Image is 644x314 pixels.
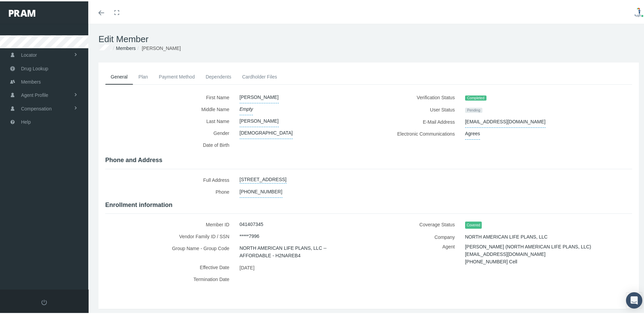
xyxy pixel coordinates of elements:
[105,173,235,185] label: Full Address
[465,248,546,258] span: [EMAIL_ADDRESS][DOMAIN_NAME]
[105,114,235,126] label: Last Name
[465,230,548,241] span: NORTH AMERICAN LIFE PLANS, LLC
[105,229,235,241] label: Vendor Family ID / SSN
[240,114,279,126] span: [PERSON_NAME]
[116,44,135,50] a: Members
[21,47,37,60] span: Locator
[142,44,181,50] span: [PERSON_NAME]
[105,272,235,287] label: Termination Date
[240,261,255,272] span: [DATE]
[374,102,460,115] label: User Status
[465,94,486,100] span: Completed
[237,68,282,83] a: Cardholder Files
[240,217,263,229] span: 041407345
[240,173,287,182] a: [STREET_ADDRESS]
[465,240,591,250] span: [PERSON_NAME] (NORTH AMERICAN LIFE PLANS, LLC)
[105,126,235,138] label: Gender
[374,115,460,126] label: E-Mail Address
[153,68,200,83] a: Payment Method
[133,68,153,83] a: Plan
[105,68,133,83] a: General
[21,101,52,114] span: Compensation
[465,126,480,138] span: Agrees
[105,217,235,229] label: Member ID
[200,68,237,83] a: Dependents
[240,185,282,196] span: [PHONE_NUMBER]
[465,255,517,265] span: [PHONE_NUMBER] Cell
[21,61,48,74] span: Drug Lookup
[9,8,35,15] img: PRAM_20_x_78.png
[374,242,460,269] label: Agent
[374,217,460,230] label: Coverage Status
[105,200,632,208] h4: Enrollment information
[105,138,235,152] label: Date of Birth
[240,102,253,114] span: Empty
[105,185,235,196] label: Phone
[240,90,279,102] span: [PERSON_NAME]
[465,220,482,227] span: Covered
[98,33,639,43] h1: Edit Member
[626,291,642,307] div: Open Intercom Messenger
[105,260,235,272] label: Effective Date
[105,102,235,114] label: Middle Name
[105,241,235,260] label: Group Name - Group Code
[240,241,359,260] span: NORTH AMERICAN LIFE PLANS, LLC -- AFFORDABLE - H2NAREB4
[374,90,460,102] label: Verification Status
[105,155,632,163] h4: Phone and Address
[21,74,41,87] span: Members
[374,126,460,138] label: Electronic Communications
[105,90,235,102] label: First Name
[374,230,460,242] label: Company
[634,6,644,16] img: S_Profile_Picture_13644.jpg
[21,87,48,100] span: Agent Profile
[240,126,293,138] span: [DEMOGRAPHIC_DATA]
[465,115,546,126] span: [EMAIL_ADDRESS][DOMAIN_NAME]
[21,114,31,127] span: Help
[465,106,482,112] span: Pending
